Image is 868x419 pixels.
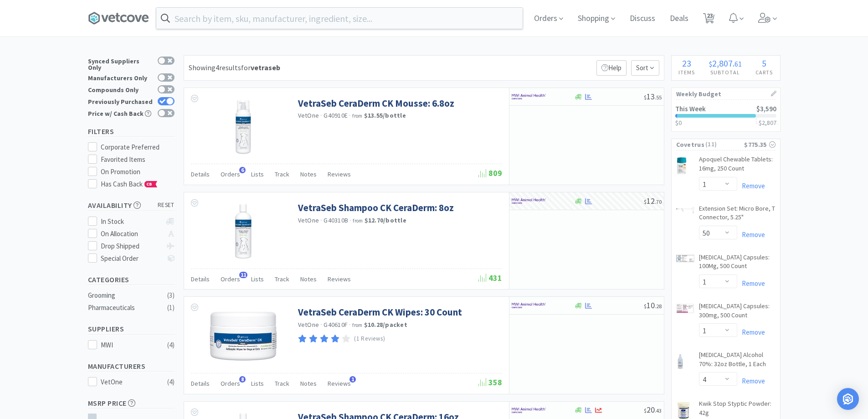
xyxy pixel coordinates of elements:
span: reset [158,201,175,210]
span: Reviews [328,379,351,388]
div: $775.35 [744,140,775,150]
a: Remove [737,377,765,385]
a: Remove [737,230,765,239]
span: CB [145,181,154,187]
img: 933d219c3c5d4bba91830a94d1f9dfd9_19090.png [676,207,694,213]
span: Notes [300,170,317,178]
a: Extension Set: Micro Bore, T Connector, 5.25" [699,204,776,226]
div: Synced Suppliers Only [88,57,153,71]
span: $ [644,198,647,205]
h5: MSRP Price [88,398,175,409]
span: $ [709,59,712,68]
span: Track [275,379,289,388]
span: $ [644,94,647,101]
span: 23 [682,57,691,69]
span: 809 [478,168,502,178]
span: Notes [300,275,317,283]
div: Corporate Preferred [101,142,175,153]
span: Track [275,170,289,178]
div: On Promotion [101,166,175,177]
div: Manufacturers Only [88,73,153,81]
span: 2,807 [712,57,733,69]
span: . 55 [655,94,662,101]
div: Previously Purchased [88,97,153,105]
span: 13 [644,91,662,102]
img: 96da9bfec6904222b964895169028a58_617441.png [231,202,255,261]
span: 8 [239,376,246,383]
span: Lists [251,275,264,283]
a: Deals [666,15,692,23]
div: MWI [101,340,157,351]
span: Lists [251,379,264,388]
div: Open Intercom Messenger [837,388,859,410]
span: · [320,321,322,329]
div: ( 4 ) [167,340,175,351]
a: [MEDICAL_DATA] Alcohol 70%: 32oz Bottle, 1 Each [699,351,776,372]
strong: vetraseb [251,63,280,72]
h5: Availability [88,200,175,211]
div: In Stock [101,216,161,227]
div: . [702,59,749,68]
span: G40310B [324,216,348,224]
a: This Week$3,590$0$2,807 [672,100,780,131]
div: Price w/ Cash Back [88,109,153,117]
span: · [349,216,351,224]
span: Details [191,275,210,283]
span: 12 [644,196,662,206]
div: ( 3 ) [167,290,175,301]
a: VetraSeb Shampoo CK CeraDerm: 8oz [298,202,454,214]
span: 1 [349,376,356,383]
span: from [352,113,362,119]
span: for [241,63,280,72]
div: Favorited Items [101,154,175,165]
span: $ [644,303,647,310]
span: Covetrus [676,140,704,150]
h4: Subtotal [702,68,749,77]
span: 5 [762,57,766,69]
p: (1 Reviews) [354,334,385,344]
h5: Suppliers [88,324,175,334]
h3: $ [759,119,776,126]
div: On Allocation [101,228,161,239]
h1: Weekly Budget [676,88,776,100]
img: d7a926a905774b30bec18967a11bff4c_616461.png [231,97,255,156]
span: Details [191,379,210,388]
span: . 70 [655,198,662,205]
img: f6b2451649754179b5b4e0c70c3f7cb0_2.png [512,194,546,208]
div: ( 4 ) [167,377,175,388]
h4: Items [672,68,702,77]
a: Discuss [626,15,659,23]
span: G40610F [324,321,348,329]
h5: Categories [88,274,175,285]
span: $ [644,407,647,414]
div: VetOne [101,377,157,388]
span: Orders [221,379,240,388]
span: 61 [734,59,742,68]
a: 23 [699,16,718,24]
a: [MEDICAL_DATA] Capsules: 100Mg, 500 Count [699,253,776,274]
span: from [353,217,363,224]
a: VetraSeb CeraDerm CK Mousse: 6.8oz [298,97,454,109]
span: 358 [478,377,502,388]
div: Drop Shipped [101,241,161,252]
img: c4354009d7d9475dae4b8d0a50b64eef_698720.png [676,157,687,175]
span: 2,807 [762,119,776,127]
span: · [349,321,351,329]
img: f6b2451649754179b5b4e0c70c3f7cb0_2.png [512,90,546,103]
strong: $10.28 / packet [364,321,407,329]
strong: $13.55 / bottle [364,111,406,119]
span: 11 [239,272,247,278]
img: f6b2451649754179b5b4e0c70c3f7cb0_2.png [512,403,546,417]
input: Search by item, sku, manufacturer, ingredient, size... [156,8,523,29]
a: VetOne [298,216,319,224]
span: 20 [644,404,662,415]
span: from [352,322,362,328]
span: Orders [221,170,240,178]
a: Remove [737,181,765,190]
div: Grooming [88,290,162,301]
span: Details [191,170,210,178]
h5: Filters [88,126,175,137]
span: 431 [478,273,502,283]
span: Reviews [328,170,351,178]
span: · [320,111,322,119]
